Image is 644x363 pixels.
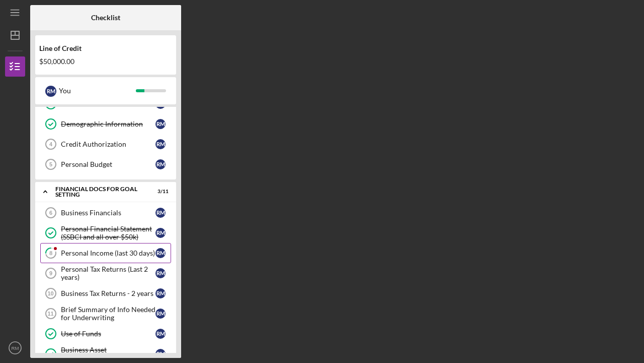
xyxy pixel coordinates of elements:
div: R M [155,329,166,339]
div: Business Financials [61,209,155,217]
tspan: 5 [49,161,52,167]
div: R M [155,159,166,169]
div: R M [155,228,166,238]
div: R M [155,248,166,258]
div: Personal Tax Returns (Last 2 years) [61,265,155,281]
a: Personal Financial Statement (SSBCI and all over $50k)RM [40,223,171,243]
text: RM [12,345,19,351]
a: 11Brief Summary of Info Needed for UnderwritingRM [40,304,171,324]
div: $50,000.00 [39,57,172,66]
div: R M [45,86,56,97]
div: Financial Docs for Goal Setting [55,186,143,198]
a: Use of FundsRM [40,324,171,344]
tspan: 8 [49,250,52,257]
div: R M [155,288,166,298]
a: 8Personal Income (last 30 days)RM [40,243,171,263]
a: Demographic InformationRM [40,114,171,134]
div: Brief Summary of Info Needed for Underwriting [61,306,155,322]
tspan: 11 [47,311,53,317]
div: 3 / 11 [150,189,169,195]
tspan: 4 [49,141,53,147]
tspan: 6 [49,210,52,216]
div: R M [155,309,166,319]
a: 4Credit AuthorizationRM [40,134,171,154]
tspan: 9 [49,270,52,276]
div: R M [155,139,166,149]
b: Checklist [91,14,120,22]
div: Credit Authorization [61,140,155,148]
div: R M [155,208,166,218]
div: Personal Income (last 30 days) [61,249,155,257]
div: Use of Funds [61,330,155,338]
div: R M [155,349,166,359]
a: 5Personal BudgetRM [40,154,171,174]
div: Personal Financial Statement (SSBCI and all over $50k) [61,225,155,241]
tspan: 10 [47,290,53,296]
div: R M [155,119,166,129]
div: R M [155,268,166,278]
a: 6Business FinancialsRM [40,203,171,223]
a: 9Personal Tax Returns (Last 2 years)RM [40,263,171,283]
button: RM [5,338,25,358]
div: Personal Budget [61,160,155,168]
div: Demographic Information [61,120,155,128]
div: You [59,82,136,99]
div: Business Asset Template(Collateral) [61,346,155,362]
a: 10Business Tax Returns - 2 yearsRM [40,283,171,304]
div: Business Tax Returns - 2 years [61,289,155,297]
div: Line of Credit [39,44,172,52]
